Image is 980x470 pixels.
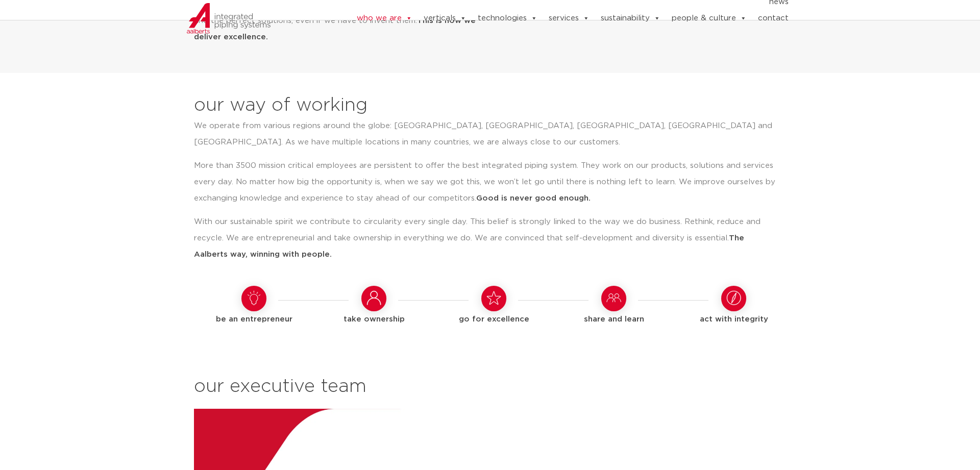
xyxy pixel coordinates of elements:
[194,158,778,207] p: More than 3500 mission critical employees are persistent to offer the best integrated piping syst...
[194,93,367,118] h2: our way of working
[601,8,660,29] a: sustainability
[194,118,778,151] p: We operate from various regions around the globe: [GEOGRAPHIC_DATA], [GEOGRAPHIC_DATA], [GEOGRAPH...
[194,17,476,41] strong: This is how we deliver excellence.
[319,311,429,328] h5: take ownership
[194,214,778,263] p: With our sustainable spirit we contribute to circularity every single day. This belief is strongl...
[758,8,789,29] a: contact
[672,8,747,29] a: people & culture
[199,311,309,328] h5: be an entrepreneur
[559,311,669,328] h5: share and learn
[679,311,789,328] h5: act with integrity
[194,375,794,399] h2: our executive team
[549,8,590,29] a: services
[439,311,549,328] h5: go for excellence
[476,194,591,202] strong: Good is never good enough.
[424,8,467,29] a: verticals
[478,8,537,29] a: technologies
[357,8,412,29] a: who we are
